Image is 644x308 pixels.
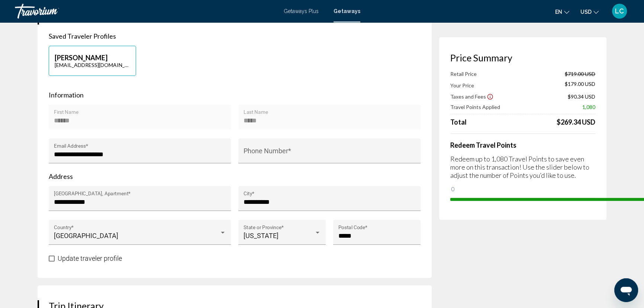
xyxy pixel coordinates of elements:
a: Travorium [15,4,276,19]
button: Show Taxes and Fees breakdown [450,93,493,100]
iframe: Button to launch messaging window [614,278,638,302]
h4: Redeem Travel Points [450,141,595,149]
span: Travel Points Applied [450,104,500,110]
h3: Price Summary [450,52,595,63]
span: 0 [450,185,456,193]
span: $179.00 USD [565,81,595,89]
p: Saved Traveler Profiles [49,32,421,40]
span: Taxes and Fees [450,93,486,100]
button: Change language [555,6,569,17]
span: $719.00 USD [565,71,595,77]
span: 1,080 [582,104,595,110]
span: [US_STATE] [244,232,278,240]
button: [PERSON_NAME][EMAIL_ADDRESS][DOMAIN_NAME] [49,46,136,76]
p: [EMAIL_ADDRESS][DOMAIN_NAME] [55,62,130,68]
button: Change currency [580,6,599,17]
span: en [555,9,562,15]
p: Address [49,172,421,180]
span: Your Price [450,82,474,89]
p: [PERSON_NAME] [55,54,130,62]
button: Show Taxes and Fees disclaimer [487,93,493,100]
span: Total [450,118,467,126]
a: Getaways Plus [284,8,319,14]
span: [GEOGRAPHIC_DATA] [54,232,118,240]
p: Information [49,91,421,99]
span: USD [580,9,592,15]
div: $269.34 USD [557,118,595,126]
span: Update traveler profile [58,254,122,262]
p: Redeem up to 1,080 Travel Points to save even more on this transaction! Use the slider below to a... [450,155,595,179]
button: User Menu [610,3,629,19]
span: Retail Price [450,71,477,77]
span: $90.34 USD [568,93,595,100]
a: Getaways [334,8,360,14]
span: LC [615,7,624,15]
